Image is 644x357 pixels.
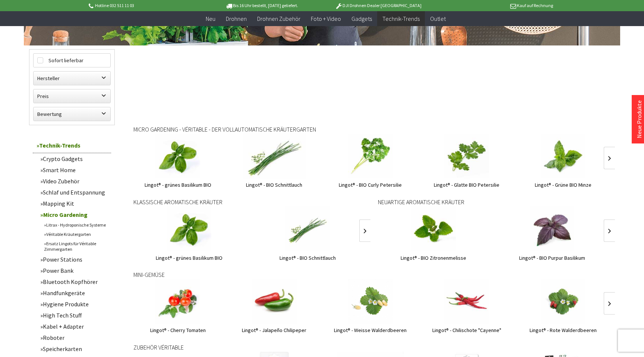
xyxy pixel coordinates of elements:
a: Lingot® - BIO Zitronenmelisse [374,254,493,269]
label: Preis [34,89,110,103]
a: Gadgets [346,11,377,26]
div: Neuartige Aromatische Kräuter [378,195,607,215]
a: Hygiene Produkte [37,298,111,310]
a: Litrax - Hydroponische Systeme [40,220,111,230]
img: Lingot® - BIO Schnittlauch [285,206,330,251]
a: Lingot® - Jalapeño Chilipeper [226,326,322,341]
a: Lingot® - Weisse Walderdbeeren [322,326,419,341]
a: Lingot® - Rote Walderdbeeren [515,326,611,341]
img: Lingot® - BIO Purpur Basilikum [530,206,574,251]
a: Schlaf und Entspannung [37,187,111,198]
label: Sofort lieferbar [34,54,110,67]
a: Foto + Video [306,11,346,26]
a: Crypto Gadgets [37,153,111,164]
div: Klassische Aromatische Kräuter [133,195,363,215]
div: Micro Gardening - Véritable - Der vollautomatische Kräutergarten [133,122,607,142]
a: Mapping Kit [37,198,111,209]
a: Lingot® - BIO Purpur Basilikum [493,254,611,269]
a: Lingot® - grünes Basilikum BIO [130,181,226,196]
a: Lingot® - Glatte BIO Petersilie [419,181,515,196]
a: Véritable Kräutergarten [40,230,111,239]
img: Lingot® - BIO Curly Petersilie [348,134,393,178]
img: Lingot® - grünes Basilikum BIO [167,206,211,251]
a: Handfunkgeräte [37,287,111,298]
a: Power Stations [37,254,111,265]
a: Kabel + Adapter [37,321,111,332]
p: Hotline 032 511 11 03 [87,1,203,10]
img: Lingot® - Glatte BIO Petersilie [444,134,489,178]
a: Roboter [37,332,111,343]
p: DJI Drohnen Dealer [GEOGRAPHIC_DATA] [320,1,436,10]
div: Mini-Gemüse [133,267,607,288]
span: Gadgets [351,15,372,22]
a: Lingot® - Cherry Tomaten [130,326,226,341]
a: Speicherkarten [37,343,111,354]
a: High Tech Stuff [37,310,111,321]
a: Drohnen Zubehör [252,11,306,26]
span: Drohnen Zubehör [257,15,300,22]
a: Technik-Trends [377,11,425,26]
a: Micro Gardening [37,209,111,220]
a: Lingot® - grünes Basilikum BIO [130,254,248,269]
a: Ersatz Lingots für Véritable Zimmergarten [40,239,111,254]
span: Drohnen [226,15,247,22]
a: Lingot® - BIO Schnittlauch [248,254,367,269]
a: Power Bank [37,265,111,276]
span: Technik-Trends [382,15,420,22]
a: Drohnen [221,11,252,26]
p: Kauf auf Rechnung [436,1,553,10]
a: Bluetooth Kopfhörer [37,276,111,287]
a: Lingot® - BIO Curly Petersilie [322,181,419,196]
img: Lingot® - Weisse Walderdbeeren [348,279,393,324]
a: Lingot® - BIO Schnittlauch [226,181,322,196]
span: Neu [206,15,215,22]
img: Lingot® - Jalapeño Chilipeper [252,279,297,324]
a: Lingot® - Chilischote "Cayenne" [419,326,515,341]
a: Video Zubehör [37,176,111,187]
span: Foto + Video [311,15,341,22]
img: Lingot® - grünes Basilikum BIO [155,134,200,178]
a: Neu [201,11,221,26]
img: Lingot® - BIO Zitronenmelisse [411,206,456,251]
img: Lingot® - Cherry Tomaten [155,279,200,324]
img: Lingot® - Chilischote "Cayenne" [444,279,489,324]
a: Lingot® - Grüne BIO Minze [515,181,611,196]
p: Bis 16 Uhr bestellt, [DATE] geliefert. [203,1,320,10]
a: Smart Home [37,164,111,176]
img: Lingot® - Grüne BIO Minze [541,134,585,178]
img: Lingot® - BIO Schnittlauch [243,125,306,187]
label: Hersteller [34,72,110,85]
img: Lingot® - Rote Walderdbeeren [541,279,585,324]
a: Outlet [425,11,451,26]
label: Bewertung [34,107,110,121]
a: Technik-Trends [33,138,111,153]
a: Neue Produkte [635,100,643,138]
span: Outlet [430,15,446,22]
